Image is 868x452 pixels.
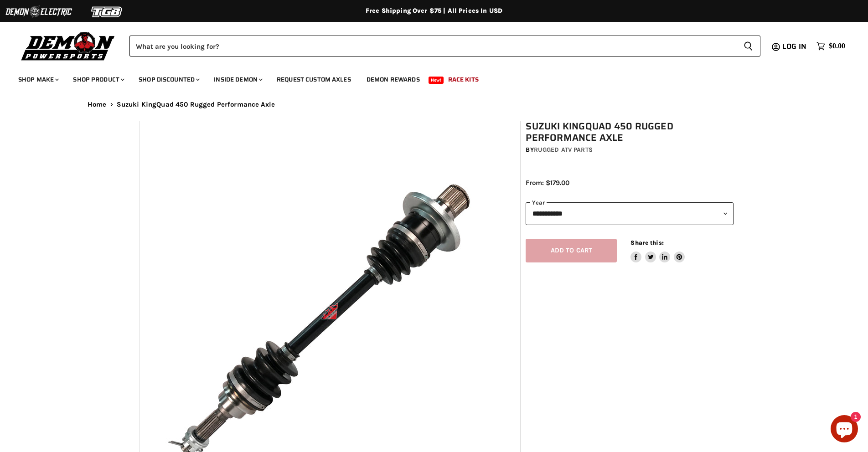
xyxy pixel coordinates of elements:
nav: Breadcrumbs [69,101,799,108]
select: year [526,202,734,225]
aside: Share this: [630,239,685,263]
h1: Suzuki KingQuad 450 Rugged Performance Axle [526,121,734,144]
a: Rugged ATV Parts [534,146,593,154]
inbox-online-store-chat: Shopify online store chat [828,415,861,445]
a: Home [88,101,107,108]
a: Request Custom Axles [270,70,358,89]
a: Demon Rewards [360,70,427,89]
span: From: $179.00 [526,179,569,187]
a: Shop Discounted [132,70,205,89]
span: Suzuki KingQuad 450 Rugged Performance Axle [117,101,275,108]
a: Inside Demon [207,70,268,89]
img: Demon Powersports [18,30,118,62]
a: Shop Make [11,70,64,89]
div: by [526,145,734,155]
a: Log in [778,42,812,51]
a: Race Kits [441,70,486,89]
span: Share this: [630,239,663,246]
a: $0.00 [812,40,850,53]
img: TGB Logo 2 [73,3,141,21]
span: $0.00 [829,42,845,51]
ul: Main menu [11,67,843,89]
div: Free Shipping Over $75 | All Prices In USD [69,7,799,15]
input: Search [129,36,736,56]
form: Product [129,36,760,56]
button: Search [736,36,760,56]
span: New! [429,77,444,84]
img: Demon Electric Logo 2 [5,3,73,21]
span: Log in [782,41,806,52]
a: Shop Product [66,70,130,89]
